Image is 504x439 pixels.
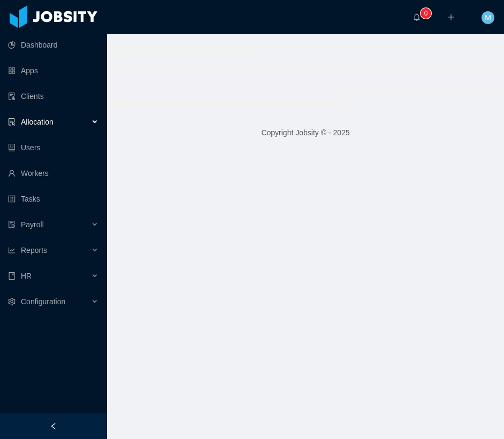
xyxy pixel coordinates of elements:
[8,221,16,228] i: icon: file-protect
[21,220,44,229] span: Payroll
[421,8,431,19] sup: 0
[485,11,491,24] span: M
[21,272,32,280] span: HR
[107,114,504,151] footer: Copyright Jobsity © - 2025
[447,13,455,21] i: icon: plus
[8,118,16,126] i: icon: solution
[8,298,16,305] i: icon: setting
[8,163,98,184] a: icon: userWorkers
[413,13,421,21] i: icon: bell
[8,247,16,254] i: icon: line-chart
[8,60,98,81] a: icon: appstoreApps
[21,246,47,255] span: Reports
[8,272,16,280] i: icon: book
[8,86,98,107] a: icon: auditClients
[21,118,54,126] span: Allocation
[21,297,65,306] span: Configuration
[8,188,98,210] a: icon: profileTasks
[8,34,98,56] a: icon: pie-chartDashboard
[8,137,98,158] a: icon: robotUsers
